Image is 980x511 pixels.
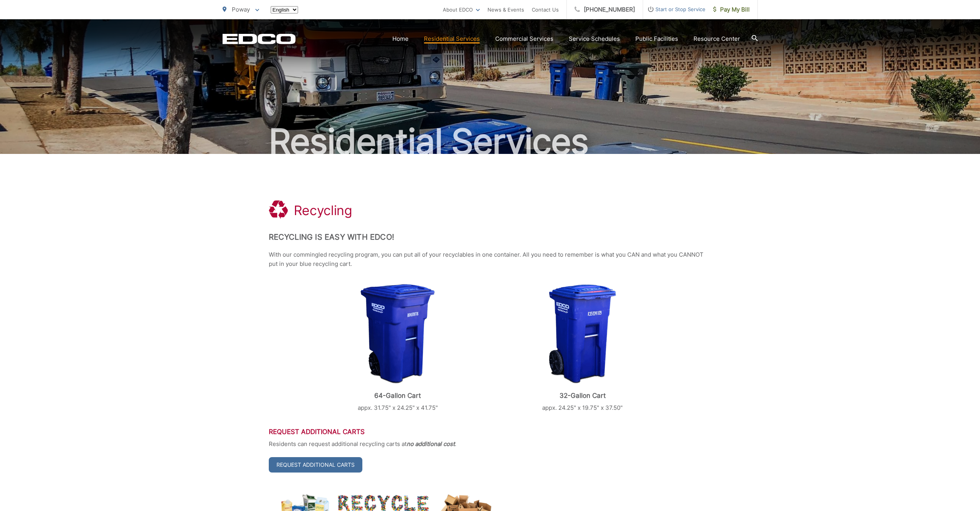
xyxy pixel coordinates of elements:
[713,5,750,14] span: Pay My Bill
[315,403,481,412] p: appx. 31.75" x 24.25" x 41.75"
[424,34,480,43] a: Residential Services
[635,34,678,43] a: Public Facilities
[569,34,620,43] a: Service Schedules
[532,5,559,14] a: Contact Us
[392,34,409,43] a: Home
[500,392,665,399] p: 32-Gallon Cart
[269,428,712,436] h3: Request Additional Carts
[487,5,524,14] a: News & Events
[360,284,435,384] img: cart-recycling-64.png
[443,5,480,14] a: About EDCO
[269,232,712,242] h2: Recycling is Easy with EDCO!
[223,122,758,161] h2: Residential Services
[407,440,455,448] strong: no additional cost
[269,439,712,449] p: Residents can request additional recycling carts at .
[694,34,740,43] a: Resource Center
[223,33,296,44] a: EDCD logo. Return to the homepage.
[495,34,553,43] a: Commercial Services
[500,403,665,412] p: appx. 24.25" x 19.75" x 37.50"
[232,6,250,13] span: Poway
[549,284,616,384] img: cart-recycling-32.png
[294,203,352,218] h1: Recycling
[315,392,481,399] p: 64-Gallon Cart
[269,457,362,473] a: Request Additional Carts
[271,6,298,13] select: Select a language
[269,250,712,269] p: With our commingled recycling program, you can put all of your recyclables in one container. All ...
